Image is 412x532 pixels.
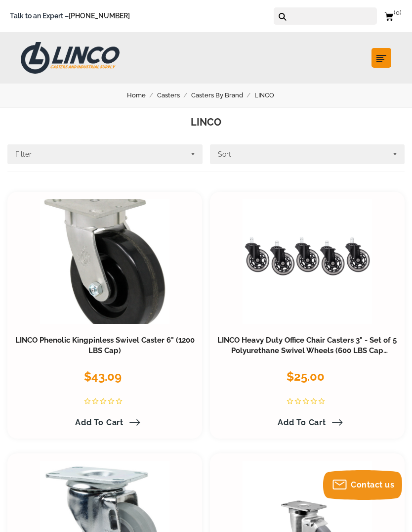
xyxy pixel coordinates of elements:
a: Casters [157,90,191,101]
button: Sort [210,144,405,164]
button: Contact us [323,470,402,500]
a: LINCO Phenolic Kingpinless Swivel Caster 6" (1200 LBS Cap) [15,336,195,355]
a: Add to Cart [69,414,140,431]
a: Add to Cart [272,414,343,431]
span: $25.00 [287,369,325,384]
span: $43.09 [84,369,122,384]
button: Filter [7,144,203,164]
span: 0 [394,9,401,16]
a: 0 [384,10,402,22]
h1: LINCO [15,115,397,130]
a: [PHONE_NUMBER] [69,12,130,20]
a: LINCO [254,90,286,101]
img: LINCO CASTERS & INDUSTRIAL SUPPLY [21,42,120,74]
span: Talk to an Expert – [10,10,130,22]
a: Home [127,90,157,101]
a: LINCO Heavy Duty Office Chair Casters 3" - Set of 5 Polyurethane Swivel Wheels (600 LBS Cap Combi... [217,336,397,366]
span: Add to Cart [278,418,326,427]
span: Add to Cart [75,418,124,427]
span: Contact us [351,480,394,489]
a: Casters By Brand [191,90,254,101]
input: Search [290,7,377,25]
